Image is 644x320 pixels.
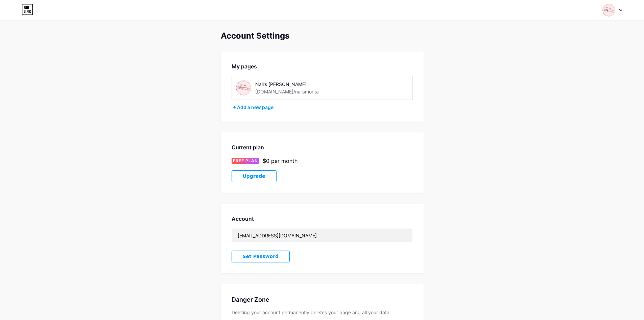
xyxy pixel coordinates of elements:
div: Danger Zone [232,295,413,304]
input: Email [232,229,412,242]
div: Deleting your account permanently deletes your page and all your data. [232,310,413,315]
div: Nail's [PERSON_NAME] [255,81,351,88]
span: Upgrade [243,173,265,179]
div: [DOMAIN_NAME]/nailsmorita [255,88,319,95]
div: My pages [232,62,413,70]
img: nailsmorita [236,80,251,95]
button: Upgrade [232,170,277,182]
img: Gabriela Mora [602,4,615,17]
div: + Add a new page [233,104,413,111]
div: Account [232,215,413,223]
span: Set Password [243,254,279,259]
div: Current plan [232,143,413,151]
div: $0 per month [263,157,297,165]
span: FREE PLAN [233,158,258,164]
button: Set Password [232,251,290,262]
div: Account Settings [221,31,424,41]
